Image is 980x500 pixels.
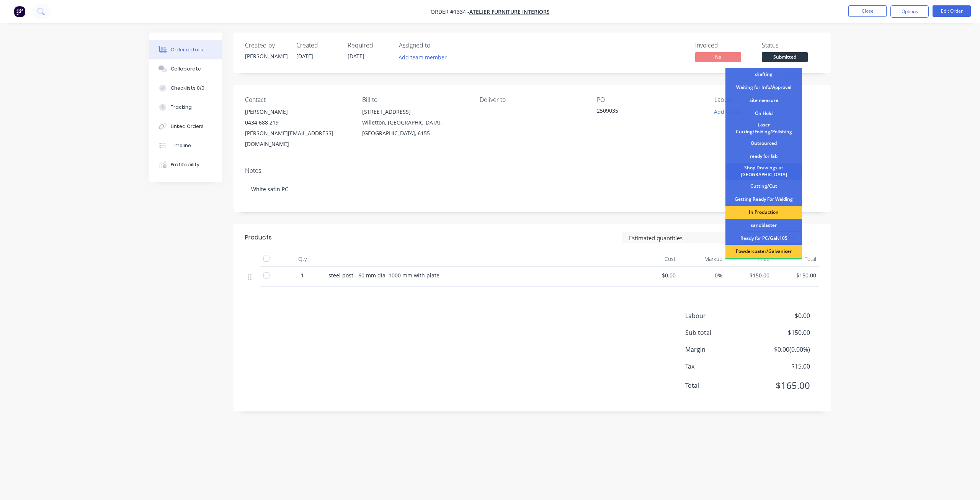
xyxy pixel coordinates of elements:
div: Created by [245,42,287,49]
div: PO [597,96,702,103]
button: Add labels [710,107,745,117]
span: $0.00 ( 0.00 %) [753,345,810,354]
div: 0434 688 219 [245,117,350,128]
div: Status [762,42,819,49]
div: Waiting for Info/Approval [725,81,802,94]
span: Order #1334 - [431,8,469,15]
div: Cost [632,251,679,267]
span: $150.00 [728,271,769,279]
a: Atelier Furniture Interiors [469,8,550,15]
div: site measure [725,94,802,107]
button: Tracking [149,98,222,117]
div: White satin PC [245,177,819,201]
span: 1 [301,271,304,279]
div: Collaborate [171,66,201,72]
div: drafting [725,68,802,81]
div: Created [296,42,338,49]
div: Outsourced [725,137,802,150]
div: Products [245,233,272,242]
div: Labels [714,96,819,103]
button: Linked Orders [149,117,222,136]
button: Add team member [395,52,451,62]
span: $150.00 [753,328,810,337]
div: Qty [279,251,325,267]
div: Laser Cutting/Folding/Polishing [725,120,802,137]
div: Timeline [171,142,191,149]
div: Shop Drawings at [GEOGRAPHIC_DATA] [725,163,802,180]
div: [STREET_ADDRESS] [362,107,467,117]
div: Notes [245,167,819,174]
div: Checklists 0/0 [171,85,204,92]
div: Markup [679,251,726,267]
button: Options [890,5,929,18]
span: Submitted [762,52,808,62]
div: Deliver to [480,96,585,103]
button: Timeline [149,136,222,155]
div: 2509035 [597,107,693,117]
div: ready for fab [725,150,802,163]
div: Getting Ready For Welding [725,193,802,206]
span: [DATE] [348,52,364,60]
div: [STREET_ADDRESS]Willetton, [GEOGRAPHIC_DATA], [GEOGRAPHIC_DATA], 6155 [362,107,467,139]
div: Bill to [362,96,467,103]
button: Order details [149,40,222,59]
span: Total [685,381,753,390]
div: Invoiced [695,42,753,49]
button: Add team member [399,52,451,62]
div: Powdercoater/Galvaniser [725,245,802,258]
img: Factory [14,6,25,17]
div: Ready for PC/Galv105 [725,232,802,245]
div: Tracking [171,104,192,111]
span: Labour [685,311,753,320]
span: $0.00 [753,311,810,320]
span: Sub total [685,328,753,337]
span: $165.00 [753,379,810,392]
span: steel post - 60 mm dia 1000 mm with plate [328,272,439,279]
div: [PERSON_NAME][EMAIL_ADDRESS][DOMAIN_NAME] [245,128,350,149]
button: Close [848,5,887,17]
span: No [695,52,741,62]
span: $0.00 [635,271,676,279]
button: Edit Order [933,5,971,17]
button: Checklists 0/0 [149,79,222,98]
div: On Hold [725,107,802,120]
div: [PERSON_NAME]0434 688 219[PERSON_NAME][EMAIL_ADDRESS][DOMAIN_NAME] [245,107,350,149]
div: [PERSON_NAME] [245,52,287,60]
span: 0% [682,271,723,279]
button: Submitted [762,52,808,64]
div: Ready for Delivery [725,258,802,271]
div: Order details [171,46,203,53]
button: Collaborate [149,59,222,79]
span: Tax [685,362,753,371]
div: Linked Orders [171,123,204,130]
button: Profitability [149,155,222,174]
span: [DATE] [296,52,313,60]
div: Willetton, [GEOGRAPHIC_DATA], [GEOGRAPHIC_DATA], 6155 [362,117,467,139]
div: Contact [245,96,350,103]
div: Assigned to [399,42,475,49]
span: Margin [685,345,753,354]
span: $150.00 [776,271,817,279]
div: [PERSON_NAME] [245,107,350,117]
div: sandblaster [725,219,802,232]
span: $15.00 [753,362,810,371]
div: Required [348,42,390,49]
div: Cutting/Cut [725,180,802,193]
div: Profitability [171,161,199,168]
div: In Production [725,206,802,219]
